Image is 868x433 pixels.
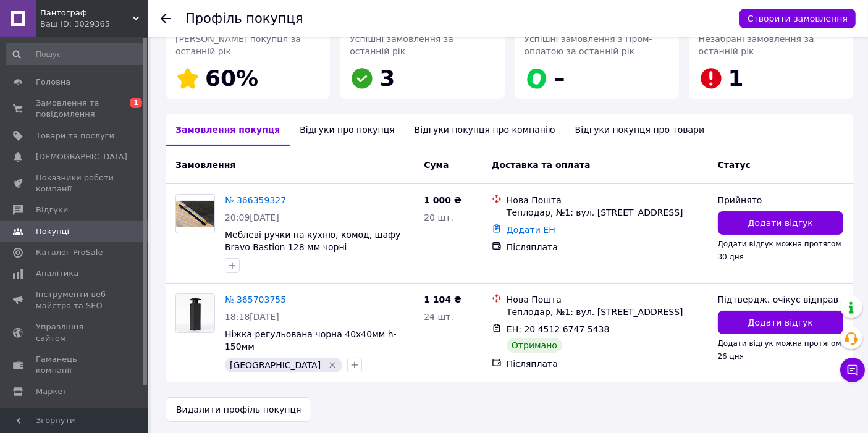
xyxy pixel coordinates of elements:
a: № 365703755 [225,295,286,305]
span: Пантограф [40,7,133,19]
span: Гаманець компанії [36,354,114,376]
span: Відгуки [36,204,68,216]
a: Ніжка регульована чорна 40х40мм h-150мм [225,329,397,351]
a: Фото товару [175,293,215,333]
span: 1 [130,98,142,108]
button: Видалити профіль покупця [166,397,311,422]
button: Чат з покупцем [840,358,865,382]
span: Замовлення [175,160,235,170]
a: Фото товару [175,194,215,233]
div: Відгуки про покупця [290,114,404,146]
span: Налаштування [36,407,99,418]
a: Меблеві ручки на кухню, комод, шафу Bravo Bastion 128 мм чорні [225,230,400,252]
span: Додати відгук можна протягом 26 дня [718,339,841,360]
span: Управління сайтом [36,321,114,343]
div: Прийнято [718,194,843,206]
span: 1 000 ₴ [424,195,461,205]
span: 1 104 ₴ [424,295,461,305]
span: Маркет [36,386,67,397]
img: Фото товару [176,294,214,332]
span: Головна [36,77,70,88]
div: Замовлення покупця [166,114,290,146]
span: Cума [424,160,449,170]
span: 3 [379,65,395,91]
button: Додати відгук [718,211,843,235]
span: 24 шт. [424,312,453,322]
span: Додати відгук можна протягом 30 дня [718,240,841,261]
span: Аналітика [36,268,78,279]
span: – [554,65,565,91]
span: 20 шт. [424,212,453,222]
div: Підтвердж. очікує відправ [718,293,843,306]
div: Відгуки покупця про товари [565,114,714,146]
span: Товари та послуги [36,130,114,141]
span: [DEMOGRAPHIC_DATA] [36,151,127,162]
div: Нова Пошта [507,194,708,206]
span: Каталог ProSale [36,247,103,258]
span: Додати відгук [748,316,813,329]
div: Ваш ID: 3029365 [40,19,148,30]
span: 20:09[DATE] [225,212,279,222]
div: Теплодар, №1: вул. [STREET_ADDRESS] [507,206,708,219]
span: Статус [718,160,751,170]
span: Показники роботи компанії [36,172,114,195]
img: Фото товару [176,201,214,227]
div: Повернутися назад [161,12,171,25]
span: Покупці [36,226,69,237]
div: Нова Пошта [507,293,708,306]
span: [GEOGRAPHIC_DATA] [230,360,321,370]
span: 60% [205,65,258,91]
input: Пошук [6,43,146,65]
span: ЕН: 20 4512 6747 5438 [507,324,610,334]
span: 18:18[DATE] [225,312,279,322]
div: Відгуки покупця про компанію [405,114,565,146]
a: Додати ЕН [507,225,555,235]
div: Отримано [507,338,562,353]
a: № 366359327 [225,195,286,205]
span: Замовлення та повідомлення [36,98,114,120]
svg: Видалити мітку [327,360,337,370]
span: Інструменти веб-майстра та SEO [36,289,114,311]
button: Створити замовлення [739,9,856,28]
span: Додати відгук [748,217,813,229]
div: Післяплата [507,358,708,370]
div: Післяплата [507,241,708,253]
div: Теплодар, №1: вул. [STREET_ADDRESS] [507,306,708,318]
button: Додати відгук [718,311,843,334]
span: 1 [728,65,744,91]
span: Доставка та оплата [492,160,591,170]
h1: Профіль покупця [185,11,303,26]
